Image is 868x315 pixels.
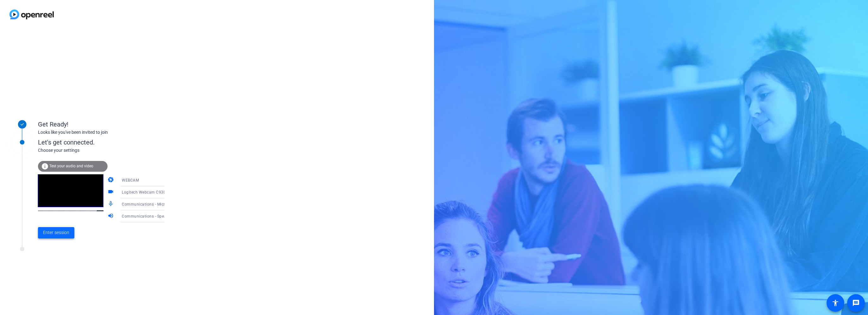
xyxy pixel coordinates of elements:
mat-icon: info [41,163,49,170]
mat-icon: volume_up [108,213,115,220]
span: Test your audio and video [49,164,93,168]
span: Enter session [43,229,69,236]
span: Logitech Webcam C930e (046d:0843) [122,189,192,195]
div: Choose your settings [38,147,177,154]
button: Enter session [38,227,74,238]
span: Communications - Microphone (Jabra SPEAK 410 USB) (0b0e:0412) [122,201,248,207]
mat-icon: accessibility [832,299,839,307]
span: Communications - Speakers (Jabra SPEAK 410 USB) (0b0e:0412) [122,213,243,219]
div: Get Ready! [38,120,164,129]
div: Looks like you've been invited to join [38,129,164,136]
div: Let's get connected. [38,138,177,147]
mat-icon: camera [108,176,115,184]
mat-icon: message [852,299,860,307]
span: WEBCAM [122,178,139,182]
mat-icon: mic_none [108,201,115,208]
mat-icon: videocam [108,188,115,196]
